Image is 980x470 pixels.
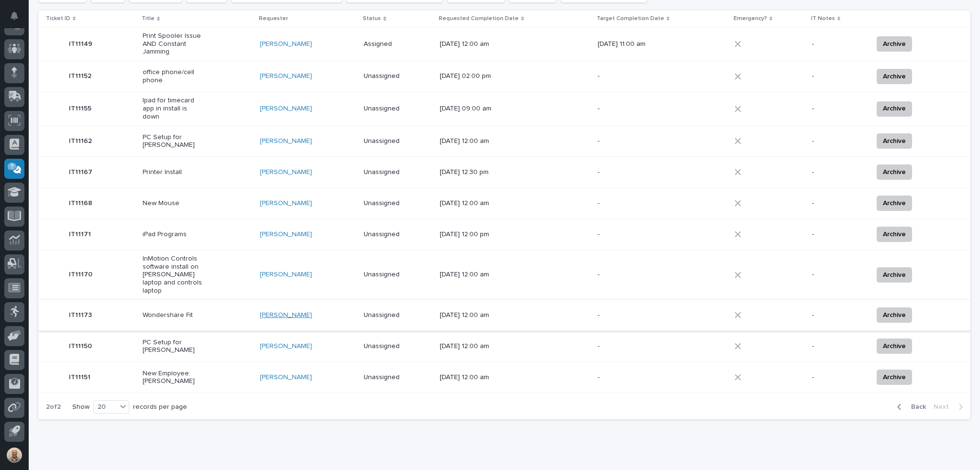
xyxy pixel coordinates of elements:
a: [PERSON_NAME] [260,311,312,319]
span: Next [934,403,955,411]
tr: IT11167IT11167 Printer Install[PERSON_NAME] Unassigned[DATE] 12:30 pm--Archive [38,157,970,188]
p: [DATE] 12:30 pm [440,168,500,176]
p: - [598,373,657,382]
div: 20 [94,402,117,412]
p: Wondershare Fit [143,311,202,319]
p: Emergency? [734,13,767,24]
button: Archive [877,36,912,52]
p: [DATE] 09:00 am [440,105,500,113]
p: - [812,168,865,176]
p: - [812,311,865,319]
p: - [598,230,657,239]
tr: IT11151IT11151 New Employee: [PERSON_NAME][PERSON_NAME] Unassigned[DATE] 12:00 am--Archive [38,362,970,393]
p: IT11170 [69,269,94,279]
p: IT11152 [69,70,93,80]
span: Archive [883,38,906,50]
p: PC Setup for [PERSON_NAME] [143,133,202,150]
p: Unassigned [364,342,423,350]
a: [PERSON_NAME] [260,40,312,48]
p: [DATE] 12:00 am [440,373,500,382]
button: Archive [877,307,912,323]
span: Archive [883,135,906,147]
span: Back [905,403,926,411]
a: [PERSON_NAME] [260,72,312,80]
a: [PERSON_NAME] [260,168,312,176]
a: [PERSON_NAME] [260,373,312,382]
p: Unassigned [364,230,423,239]
p: - [598,271,657,279]
p: office phone/cell phone [143,68,202,85]
p: PC Setup for [PERSON_NAME] [143,339,202,355]
p: [DATE] 12:00 am [440,271,500,279]
button: Next [930,403,970,411]
p: [DATE] 12:00 am [440,40,500,48]
p: [DATE] 11:00 am [598,40,657,48]
p: - [812,230,865,239]
span: Archive [883,229,906,240]
p: Status [363,13,381,24]
span: Archive [883,103,906,114]
tr: IT11173IT11173 Wondershare Fit[PERSON_NAME] Unassigned[DATE] 12:00 am--Archive [38,300,970,331]
p: IT11151 [69,372,92,382]
p: IT11173 [69,309,94,319]
p: IT11155 [69,103,93,113]
p: - [812,199,865,208]
p: - [812,72,865,80]
p: - [812,373,865,382]
p: IT11171 [69,229,93,239]
tr: IT11171IT11171 iPad Programs[PERSON_NAME] Unassigned[DATE] 12:00 pm--Archive [38,219,970,250]
p: - [598,137,657,145]
button: Archive [877,69,912,84]
a: [PERSON_NAME] [260,199,312,208]
p: [DATE] 12:00 am [440,137,500,145]
button: Archive [877,101,912,117]
span: Archive [883,309,906,321]
button: Archive [877,133,912,149]
span: Archive [883,372,906,383]
p: - [598,199,657,208]
p: New Mouse [143,199,202,208]
p: Title [142,13,155,24]
tr: IT11149IT11149 Print Spooler Issue AND Constant Jamming[PERSON_NAME] Assigned[DATE] 12:00 am[DATE... [38,27,970,61]
p: [DATE] 02:00 pm [440,72,500,80]
p: [DATE] 12:00 am [440,199,500,208]
tr: IT11155IT11155 Ipad for timecard app in install is down[PERSON_NAME] Unassigned[DATE] 09:00 am--A... [38,92,970,126]
p: Unassigned [364,72,423,80]
button: Archive [877,227,912,242]
p: IT11162 [69,135,94,145]
p: IT11167 [69,166,94,176]
p: - [598,168,657,176]
p: - [598,105,657,113]
p: Unassigned [364,271,423,279]
div: Notifications [12,11,24,27]
button: Archive [877,339,912,354]
p: Assigned [364,40,423,48]
tr: IT11170IT11170 InMotion Controls software install on [PERSON_NAME] laptop and controls laptop[PER... [38,250,970,300]
tr: IT11150IT11150 PC Setup for [PERSON_NAME][PERSON_NAME] Unassigned[DATE] 12:00 am--Archive [38,331,970,362]
p: - [812,342,865,350]
p: - [598,72,657,80]
p: Unassigned [364,311,423,319]
span: Archive [883,197,906,209]
button: users-avatar [4,445,24,465]
p: iPad Programs [143,230,202,239]
p: [DATE] 12:00 pm [440,230,500,239]
tr: IT11162IT11162 PC Setup for [PERSON_NAME][PERSON_NAME] Unassigned[DATE] 12:00 am--Archive [38,126,970,157]
p: Unassigned [364,105,423,113]
p: Show [72,403,89,411]
p: records per page [133,403,187,411]
span: Archive [883,340,906,352]
a: [PERSON_NAME] [260,342,312,350]
p: IT11150 [69,340,94,350]
p: - [598,342,657,350]
button: Back [890,403,930,411]
tr: IT11168IT11168 New Mouse[PERSON_NAME] Unassigned[DATE] 12:00 am--Archive [38,188,970,219]
p: Ticket ID [46,13,70,24]
p: Target Completion Date [597,13,664,24]
p: Unassigned [364,137,423,145]
p: Ipad for timecard app in install is down [143,97,202,120]
button: Notifications [4,6,24,26]
p: Printer Install [143,168,202,176]
button: Archive [877,164,912,180]
p: Unassigned [364,199,423,208]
